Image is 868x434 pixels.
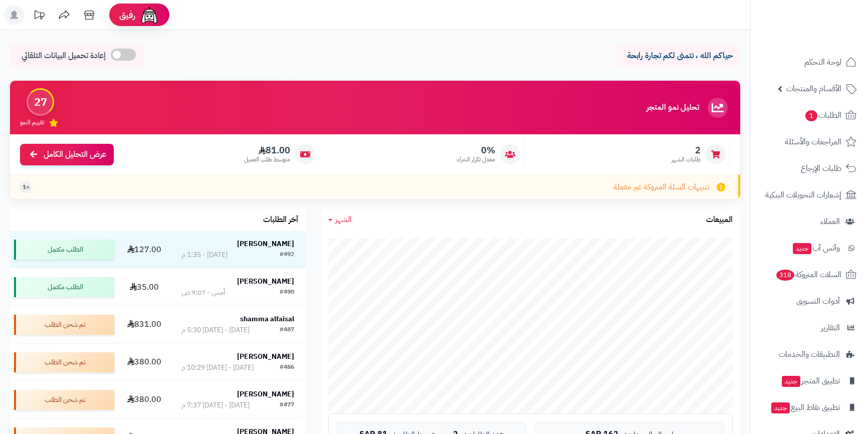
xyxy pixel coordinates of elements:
[118,306,170,343] td: 831.00
[757,156,862,180] a: طلبات الإرجاع
[44,149,106,160] span: عرض التحليل الكامل
[757,50,862,74] a: لوحة التحكم
[457,155,495,164] span: معدل تكرار الشراء
[237,239,294,249] strong: [PERSON_NAME]
[757,209,862,234] a: العملاء
[20,118,44,127] span: تقييم النمو
[240,314,294,324] strong: shamma alfaisal
[672,145,701,156] span: 2
[757,183,862,207] a: إشعارات التحويلات البنكية
[119,9,135,21] span: رفيق
[706,215,733,225] h3: المبيعات
[646,103,699,112] h3: تحليل نمو المتجر
[280,363,294,373] div: #486
[20,144,114,165] a: عرض التحليل الكامل
[139,5,159,25] img: ai-face.png
[181,363,254,373] div: [DATE] - [DATE] 10:29 م
[796,294,840,308] span: أدوات التسويق
[22,50,106,62] span: إعادة تحميل البيانات التلقائي
[23,183,30,191] span: +1
[757,395,862,419] a: تطبيق نقاط البيعجديد
[776,270,794,281] span: 318
[280,400,294,410] div: #477
[457,145,495,156] span: 0%
[821,321,840,335] span: التقارير
[672,155,701,164] span: طلبات الشهر
[237,351,294,362] strong: [PERSON_NAME]
[118,381,170,418] td: 380.00
[781,374,840,388] span: تطبيق المتجر
[782,376,800,387] span: جديد
[244,155,290,164] span: متوسط طلب العميل
[237,276,294,287] strong: [PERSON_NAME]
[14,240,114,260] div: الطلب مكتمل
[785,135,841,149] span: المراجعات والأسئلة
[335,213,352,226] span: الشهر
[14,315,114,335] div: تم شحن الطلب
[280,250,294,260] div: #492
[757,236,862,260] a: وآتس آبجديد
[775,268,841,282] span: السلات المتروكة
[757,316,862,340] a: التقارير
[27,5,52,28] a: تحديثات المنصة
[237,389,294,399] strong: [PERSON_NAME]
[779,347,840,361] span: التطبيقات والخدمات
[14,277,114,297] div: الطلب مكتمل
[118,269,170,306] td: 35.00
[181,250,228,260] div: [DATE] - 1:35 م
[622,50,733,62] p: حياكم الله ، نتمنى لكم تجارة رابحة
[244,145,290,156] span: 81.00
[793,243,811,254] span: جديد
[14,352,114,372] div: تم شحن الطلب
[263,215,298,225] h3: آخر الطلبات
[804,55,841,69] span: لوحة التحكم
[280,288,294,298] div: #490
[757,342,862,366] a: التطبيقات والخدمات
[757,289,862,313] a: أدوات التسويق
[770,400,840,414] span: تطبيق نقاط البيع
[757,263,862,287] a: السلات المتروكة318
[181,325,250,335] div: [DATE] - [DATE] 5:30 م
[820,214,840,229] span: العملاء
[786,82,841,96] span: الأقسام والمنتجات
[805,110,817,121] span: 1
[118,344,170,381] td: 380.00
[328,214,352,226] a: الشهر
[757,369,862,393] a: تطبيق المتجرجديد
[801,161,841,175] span: طلبات الإرجاع
[14,390,114,410] div: تم شحن الطلب
[771,402,790,413] span: جديد
[613,181,709,193] span: تنبيهات السلة المتروكة غير مفعلة
[792,241,840,255] span: وآتس آب
[181,288,225,298] div: أمس - 9:07 ص
[804,108,841,122] span: الطلبات
[280,325,294,335] div: #487
[757,103,862,127] a: الطلبات1
[118,231,170,268] td: 127.00
[181,400,250,410] div: [DATE] - [DATE] 7:37 م
[757,130,862,154] a: المراجعات والأسئلة
[765,188,841,202] span: إشعارات التحويلات البنكية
